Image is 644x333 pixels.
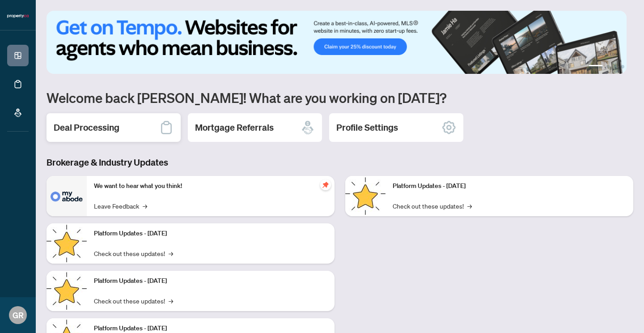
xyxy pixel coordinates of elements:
[467,201,472,211] span: →
[94,296,173,306] a: Check out these updates!→
[94,181,327,191] p: We want to hear what you think!
[47,89,633,106] h1: Welcome back [PERSON_NAME]! What are you working on [DATE]?
[143,201,147,211] span: →
[47,11,627,74] img: Slide 0
[94,229,327,239] p: Platform Updates - [DATE]
[393,201,472,211] a: Check out these updates!→
[345,176,386,216] img: Platform Updates - June 23, 2025
[47,176,87,216] img: We want to hear what you think!
[608,302,635,329] button: Open asap
[169,248,173,258] span: →
[336,121,398,134] h2: Profile Settings
[47,156,633,169] h3: Brokerage & Industry Updates
[47,223,87,264] img: Platform Updates - September 16, 2025
[589,65,603,68] button: 1
[169,296,173,306] span: →
[621,65,624,68] button: 4
[94,276,327,286] p: Platform Updates - [DATE]
[7,13,29,19] img: logo
[393,181,626,191] p: Platform Updates - [DATE]
[614,65,617,68] button: 3
[13,309,24,321] span: GR
[94,248,173,258] a: Check out these updates!→
[54,121,119,134] h2: Deal Processing
[195,121,274,134] h2: Mortgage Referrals
[320,179,331,190] span: pushpin
[94,201,147,211] a: Leave Feedback→
[47,271,87,311] img: Platform Updates - July 21, 2025
[606,65,610,68] button: 2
